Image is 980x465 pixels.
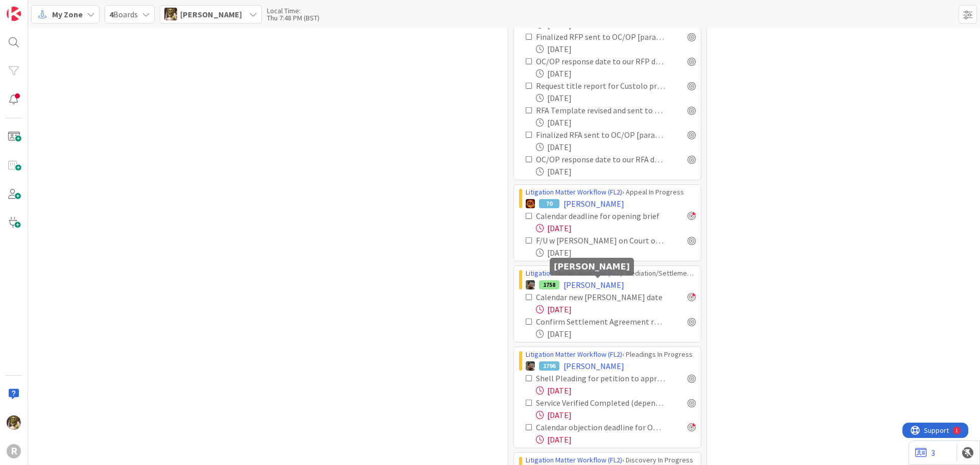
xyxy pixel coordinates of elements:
div: Shell Pleading for petition to approve of distribution - created by paralegal [536,372,665,384]
div: [DATE] [536,43,696,55]
a: Litigation Matter Workflow (FL2) [526,350,622,359]
h5: [PERSON_NAME] [554,262,630,272]
span: Boards [109,8,138,20]
span: [PERSON_NAME] [563,279,624,291]
div: [DATE] [536,303,696,315]
img: Visit kanbanzone.com [7,7,21,21]
a: 3 [915,447,935,459]
img: DG [7,415,21,430]
div: Confirm Settlement Agreement received [536,315,665,328]
div: [DATE] [536,92,696,104]
span: [PERSON_NAME] [563,198,624,210]
a: Litigation Matter Workflow (FL2) [526,187,622,197]
div: 1796 [539,361,559,371]
div: Calendar objection deadline for OP (17 days) [536,421,665,433]
div: [DATE] [536,141,696,153]
div: [DATE] [536,328,696,340]
div: Thu 7:48 PM (BST) [267,14,320,21]
img: MW [526,361,535,371]
a: Litigation Matter Workflow (FL2) [526,455,622,464]
div: Finalized RFP sent to OC/OP [paralegal] [536,31,665,43]
div: RFA Template revised and sent to Responsible attorney for review [536,104,665,116]
span: [PERSON_NAME] [563,360,624,372]
div: OC/OP response date to our RFP docketed [paralegal] [536,55,665,67]
div: [DATE] [536,409,696,421]
img: TR [526,199,535,208]
div: › Appeal In Progress [526,187,696,198]
div: [DATE] [536,165,696,178]
div: [DATE] [536,433,696,446]
div: Request title report for Custolo property) check with clients real-estate agent) [536,80,665,92]
div: › Pleadings In Progress [526,349,696,360]
div: [DATE] [536,247,696,259]
a: Litigation Matter Workflow (FL2) [526,268,622,278]
div: Local Time: [267,7,320,14]
div: [DATE] [536,67,696,80]
div: Calendar deadline for opening brief [536,210,665,222]
span: [PERSON_NAME] [180,8,242,20]
span: My Zone [52,8,83,20]
b: 4 [109,9,113,19]
div: OC/OP response date to our RFA docketed [paralegal] [536,153,665,165]
div: › Mediation/Settlement in Progress [526,268,696,279]
div: 70 [539,199,559,208]
div: [DATE] [536,116,696,129]
img: DG [164,8,177,20]
img: MW [526,280,535,289]
span: Support [21,2,46,14]
div: F/U w [PERSON_NAME] on Court of Appeals Folder [536,234,665,247]
div: [DATE] [536,222,696,234]
div: R [7,444,21,458]
div: Service Verified Completed (depends on service method) -Hold for Resolution of Contempt. [536,397,665,409]
div: Finalized RFA sent to OC/OP [paralegal] [536,129,665,141]
div: Calendar new [PERSON_NAME] date [536,291,665,303]
div: 1 [53,4,56,12]
div: 1758 [539,280,559,289]
div: [DATE] [536,384,696,397]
